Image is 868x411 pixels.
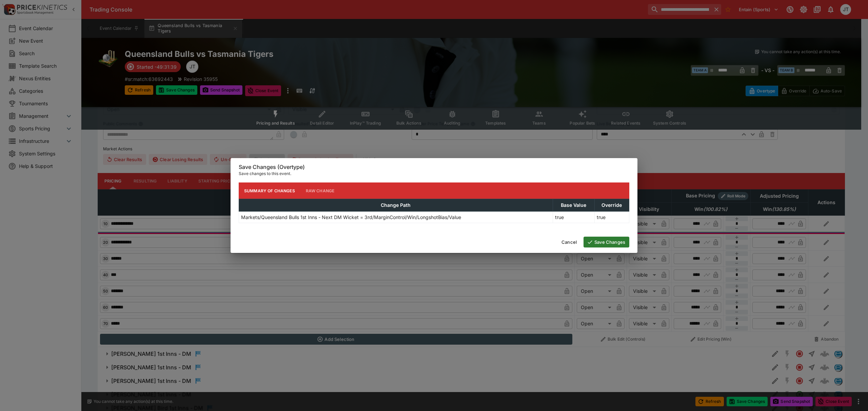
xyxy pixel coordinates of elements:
[557,237,581,247] button: Cancel
[553,199,594,212] th: Base Value
[239,164,629,171] h6: Save Changes (Overtype)
[553,212,594,223] td: true
[594,199,629,212] th: Override
[584,237,629,247] button: Save Changes
[300,182,340,199] button: Raw Change
[239,182,300,199] button: Summary of Changes
[241,214,461,221] p: Markets/Queensland Bulls 1st Inns - Next DM Wicket = 3rd/MarginControl/Win/LongshotBias/Value
[239,170,629,177] p: Save changes to this event.
[239,199,553,212] th: Change Path
[594,212,629,223] td: true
